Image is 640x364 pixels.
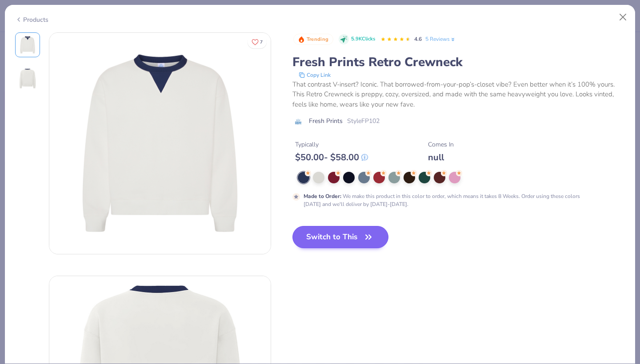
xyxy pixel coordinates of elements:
[292,226,389,248] button: Switch to This
[304,192,585,208] div: We make this product in this color to order, which means it takes 8 Weeks. Order using these colo...
[15,15,48,24] div: Products
[428,140,454,149] div: Comes In
[260,40,263,44] span: 7
[414,36,422,43] span: 4.6
[307,37,328,42] span: Trending
[615,9,632,26] button: Close
[295,152,368,163] div: $ 50.00 - $ 58.00
[347,116,380,126] span: Style FP102
[351,36,375,43] span: 5.9K Clicks
[296,71,333,79] button: copy to clipboard
[298,36,305,43] img: Trending sort
[304,193,341,200] strong: Made to Order :
[292,118,304,125] img: brand logo
[49,33,271,254] img: Front
[380,32,411,47] div: 4.6 Stars
[309,116,343,126] span: Fresh Prints
[295,140,368,149] div: Typically
[428,152,454,163] div: null
[17,68,38,89] img: Back
[292,54,625,71] div: Fresh Prints Retro Crewneck
[17,34,38,55] img: Front
[292,79,625,110] div: That contrast V-insert? Iconic. That borrowed-from-your-pop’s-closet vibe? Even better when it’s ...
[293,34,333,45] button: Badge Button
[425,35,456,43] a: 5 Reviews
[248,36,267,48] button: Like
